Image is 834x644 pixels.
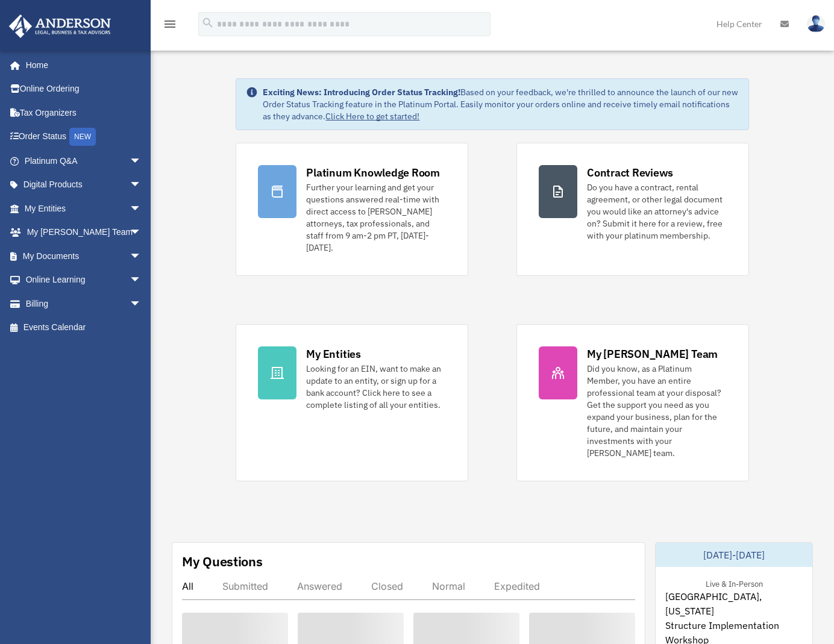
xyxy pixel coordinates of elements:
a: Events Calendar [8,316,160,340]
span: arrow_drop_down [130,268,154,293]
div: Did you know, as a Platinum Member, you have an entire professional team at your disposal? Get th... [587,363,727,459]
span: arrow_drop_down [130,173,154,198]
a: My Documentsarrow_drop_down [8,244,160,268]
a: Contract Reviews Do you have a contract, rental agreement, or other legal document you would like... [516,143,749,276]
span: arrow_drop_down [130,149,154,174]
a: menu [163,21,177,31]
div: Do you have a contract, rental agreement, or other legal document you would like an attorney's ad... [587,181,727,242]
span: arrow_drop_down [130,220,154,245]
div: Closed [371,580,403,592]
div: Based on your feedback, we're thrilled to announce the launch of our new Order Status Tracking fe... [263,86,738,122]
a: Click Here to get started! [325,111,419,122]
img: Anderson Advisors Platinum Portal [5,14,114,38]
span: arrow_drop_down [130,244,154,269]
a: Online Learningarrow_drop_down [8,268,160,292]
span: arrow_drop_down [130,196,154,221]
a: Digital Productsarrow_drop_down [8,173,160,197]
div: Live & In-Person [696,577,773,589]
a: My [PERSON_NAME] Team Did you know, as a Platinum Member, you have an entire professional team at... [516,324,749,481]
a: My Entities Looking for an EIN, want to make an update to an entity, or sign up for a bank accoun... [236,324,468,481]
div: Platinum Knowledge Room [306,165,440,180]
div: Looking for an EIN, want to make an update to an entity, or sign up for a bank account? Click her... [306,363,446,411]
div: Further your learning and get your questions answered real-time with direct access to [PERSON_NAM... [306,181,446,254]
div: My [PERSON_NAME] Team [587,346,718,361]
i: search [201,16,215,30]
span: arrow_drop_down [130,292,154,316]
a: Home [8,53,154,77]
a: Tax Organizers [8,101,160,125]
i: menu [163,17,177,31]
div: Answered [297,580,342,592]
div: Contract Reviews [587,165,673,180]
a: Online Ordering [8,77,160,101]
div: My Questions [182,552,263,571]
a: Order StatusNEW [8,125,160,149]
a: My Entitiesarrow_drop_down [8,196,160,220]
a: Billingarrow_drop_down [8,292,160,316]
img: User Pic [807,15,825,33]
a: My [PERSON_NAME] Teamarrow_drop_down [8,220,160,245]
a: Platinum Q&Aarrow_drop_down [8,149,160,173]
strong: Exciting News: Introducing Order Status Tracking! [263,87,460,98]
div: All [182,580,193,592]
div: Normal [432,580,465,592]
span: [GEOGRAPHIC_DATA], [US_STATE] [665,589,803,618]
div: My Entities [306,346,360,361]
div: Submitted [222,580,268,592]
div: NEW [69,128,96,146]
a: Platinum Knowledge Room Further your learning and get your questions answered real-time with dire... [236,143,468,276]
div: [DATE]-[DATE] [656,543,812,567]
div: Expedited [494,580,540,592]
